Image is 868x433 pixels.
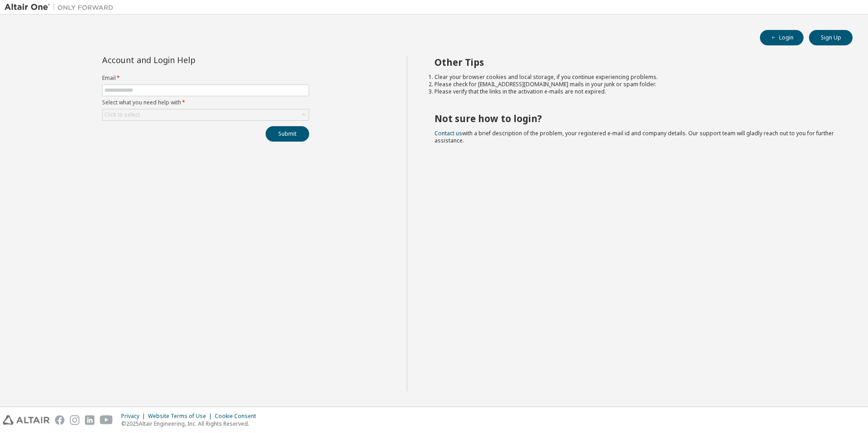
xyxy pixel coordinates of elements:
div: Cookie Consent [215,413,261,420]
span: with a brief description of the problem, your registered e-mail id and company details. Our suppo... [434,129,834,144]
p: © 2025 Altair Engineering, Inc. All Rights Reserved. [121,420,261,428]
label: Email [102,74,309,82]
button: Login [760,30,804,45]
div: Account and Login Help [102,56,268,64]
li: Please check for [EMAIL_ADDRESS][DOMAIN_NAME] mails in your junk or spam folder. [434,81,837,88]
h2: Not sure how to login? [434,113,837,124]
div: Click to select [103,109,309,120]
img: Altair One [5,3,118,12]
h2: Other Tips [434,56,837,68]
button: Sign Up [809,30,853,45]
img: altair_logo.svg [3,415,49,425]
div: Click to select [104,111,140,118]
label: Select what you need help with [102,99,309,106]
a: Contact us [434,129,462,137]
div: Website Terms of Use [148,413,215,420]
img: linkedin.svg [85,415,94,425]
img: youtube.svg [100,415,113,425]
div: Privacy [121,413,148,420]
li: Please verify that the links in the activation e-mails are not expired. [434,88,837,95]
button: Submit [266,126,309,142]
li: Clear your browser cookies and local storage, if you continue experiencing problems. [434,74,837,81]
img: instagram.svg [70,415,79,425]
img: facebook.svg [55,415,64,425]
